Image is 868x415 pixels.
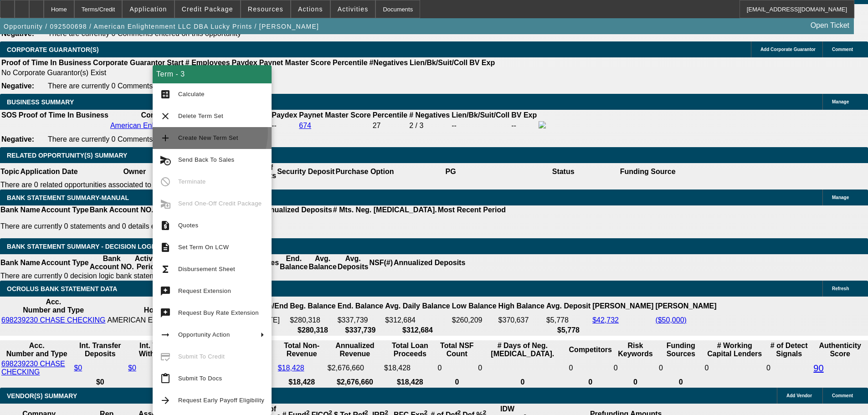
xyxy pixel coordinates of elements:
mat-icon: try [160,307,171,318]
mat-icon: cancel_schedule_send [160,154,171,165]
mat-icon: arrow_right_alt [160,329,171,340]
th: Authenticity Score [813,341,867,359]
th: Sum of the Total NSF Count and Total Overdraft Fee Count from Ocrolus [437,341,477,359]
th: End. Balance [337,297,384,315]
b: Paydex [272,111,297,119]
b: # Employees [185,59,230,67]
div: 2 / 3 [409,122,450,130]
th: Application Date [20,163,78,180]
a: ($50,000) [655,316,687,324]
b: Lien/Bk/Suit/Coll [452,111,509,119]
th: NSF(#) [369,254,393,272]
mat-icon: try [160,286,171,297]
button: Activities [331,0,375,18]
td: $260,209 [452,316,497,325]
td: 0 [613,359,657,377]
a: $0 [74,364,82,372]
th: Account Type [41,254,89,272]
span: 0 [704,364,709,372]
b: Paynet Master Score [299,111,370,119]
th: # Days of Neg. [MEDICAL_DATA]. [478,341,567,359]
button: Actions [291,0,330,18]
b: Company [141,111,174,119]
td: 0 [766,359,812,377]
b: # Negatives [409,111,450,119]
span: VENDOR(S) SUMMARY [7,392,77,400]
th: Account Type [41,205,89,215]
th: 0 [658,378,703,387]
p: There are currently 0 statements and 0 details entered on this opportunity [0,222,506,231]
a: 698239230 CHASE CHECKING [1,360,65,376]
b: Percentile [373,111,407,119]
span: Set Term On LCW [178,244,229,251]
button: Credit Package [175,0,240,18]
th: # Mts. Neg. [MEDICAL_DATA]. [333,205,437,215]
button: Resources [241,0,290,18]
th: Funding Sources [658,341,703,359]
span: Comment [832,47,853,52]
td: 0 [437,359,477,377]
b: Negative: [1,135,34,143]
th: Most Recent Period [437,205,506,215]
td: -- [451,121,510,131]
b: Percentile [333,59,367,67]
th: 0 [478,378,567,387]
th: PG [394,163,507,180]
th: Annualized Deposits [393,254,466,272]
th: [PERSON_NAME] [655,297,717,315]
span: Manage [832,195,849,200]
th: Security Deposit [277,163,335,180]
th: $0 [128,378,193,387]
th: Annualized Revenue [327,341,383,359]
th: Purchase Option [335,163,394,180]
span: RELATED OPPORTUNITY(S) SUMMARY [7,152,127,159]
div: 27 [373,122,407,130]
th: Acc. Holder Name [107,297,226,315]
span: Request Early Payoff Eligibility [178,397,264,404]
span: OCROLUS BANK STATEMENT DATA [7,285,117,292]
a: 698239230 CHASE CHECKING [1,316,106,324]
b: BV Exp [511,111,537,119]
span: Disbursement Sheet [178,266,235,272]
td: AMERICAN ENLIGHTENMENT LLC [107,316,226,325]
th: Avg. Deposits [337,254,369,272]
th: Int. Transfer Withdrawals [128,341,193,359]
a: American Enlightenment LLC [110,122,205,129]
span: Submit To Docs [178,375,222,382]
a: 90 [813,363,823,373]
th: Int. Transfer Deposits [73,341,127,359]
th: # of Detect Signals [766,341,812,359]
span: Delete Term Set [178,113,223,119]
th: $18,428 [277,378,326,387]
th: Bank Account NO. [89,205,154,215]
td: -- [511,121,537,131]
th: 0 [437,378,477,387]
a: $0 [128,364,136,372]
th: Total Loan Proceeds [384,341,436,359]
th: 0 [613,378,657,387]
span: Calculate [178,91,205,97]
td: 0 [658,359,703,377]
th: Competitors [569,341,612,359]
b: Corporate Guarantor [93,59,165,67]
span: Bank Statement Summary - Decision Logic [7,243,158,250]
span: Send Back To Sales [178,156,234,163]
span: Opportunity Action [178,331,230,338]
span: There are currently 0 Comments entered on this opportunity [48,135,241,143]
th: Owner [78,163,191,180]
span: Manage [832,99,849,104]
th: [PERSON_NAME] [592,297,654,315]
a: $42,732 [592,316,619,324]
th: # Working Capital Lenders [704,341,765,359]
button: Application [123,0,174,18]
th: End. Balance [279,254,308,272]
b: Lien/Bk/Suit/Coll [410,59,467,67]
th: Avg. Balance [308,254,337,272]
a: Open Ticket [807,18,853,33]
span: BUSINESS SUMMARY [7,98,74,106]
span: Refresh [832,286,849,291]
b: Negative: [1,82,34,90]
th: Proof of Time In Business [18,111,109,120]
mat-icon: add [160,133,171,143]
span: Add Vendor [786,393,812,398]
